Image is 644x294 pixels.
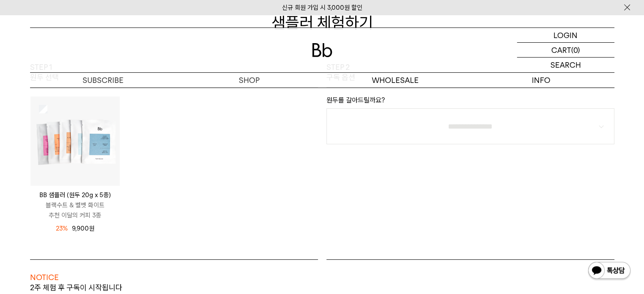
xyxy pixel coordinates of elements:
[312,43,332,57] img: 로고
[587,261,631,281] img: 카카오톡 채널 1:1 채팅 버튼
[517,43,614,58] a: CART (0)
[56,223,68,234] span: 23%
[72,223,94,234] p: 9,900
[30,96,120,186] img: 상품이미지
[30,272,318,283] p: NOTICE
[551,43,571,57] p: CART
[550,58,581,72] p: SEARCH
[176,73,322,88] a: SHOP
[89,225,94,232] span: 원
[30,190,120,200] p: BB 샘플러 (원두 20g x 5종)
[517,28,614,43] a: LOGIN
[553,28,578,42] p: LOGIN
[282,4,362,11] a: 신규 회원 가입 시 3,000원 할인
[571,43,580,57] p: (0)
[322,73,468,88] p: WHOLESALE
[468,73,614,88] p: INFO
[30,73,176,88] a: SUBSCRIBE
[30,200,120,220] p: 블랙수트 & 벨벳 화이트 추천 이달의 커피 3종
[326,96,614,108] p: 원두를 갈아드릴까요?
